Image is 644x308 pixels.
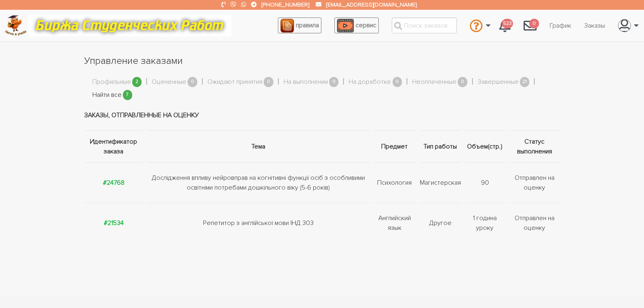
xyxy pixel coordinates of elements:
span: 21 [520,77,530,87]
td: 1 година уроку [463,203,507,243]
span: 0 [393,77,402,87]
td: Заказы, отправленные на оценку [84,100,560,131]
th: Тема [145,131,371,163]
td: Английский язык [371,203,418,243]
a: 0 [517,15,543,37]
span: правила [296,21,319,29]
a: #24768 [103,179,124,187]
td: Дослідження впливу нейровправ на когнітивні функції осіб з особливими освітніми потребами дошкіль... [145,163,371,203]
a: Завершенные [478,77,519,87]
a: Заказы [578,18,611,33]
a: Неоплаченные [412,77,456,87]
span: 7 [123,90,133,100]
input: Поиск заказов [392,17,457,33]
td: Отправлен на оценку [507,203,560,243]
td: Отправлен на оценку [507,163,560,203]
th: Статус выполнения [507,131,560,163]
td: Репетитор з англійської мови ІНД 303 [145,203,371,243]
a: [EMAIL_ADDRESS][DOMAIN_NAME] [326,1,417,8]
img: agreement_icon-feca34a61ba7f3d1581b08bc946b2ec1ccb426f67415f344566775c155b7f62c.png [280,19,294,33]
a: Найти все [92,90,122,100]
th: Идентификатор заказа [84,131,146,163]
img: logo-c4363faeb99b52c628a42810ed6dfb4293a56d4e4775eb116515dfe7f33672af.png [4,15,27,36]
a: На выполнении [284,77,328,87]
a: 523 [493,15,517,37]
td: Психология [371,163,418,203]
a: [PHONE_NUMBER] [262,1,309,8]
a: сервис [334,17,379,33]
span: сервис [356,21,376,29]
span: 0 [529,19,539,29]
td: Магистерская [418,163,463,203]
span: 0 [188,77,197,87]
img: motto-12e01f5a76059d5f6a28199ef077b1f78e012cfde436ab5cf1d4517935686d32.gif [28,14,231,37]
a: #21534 [104,219,124,227]
span: 0 [329,77,339,87]
th: Объем(стр.) [463,131,507,163]
span: 523 [502,19,513,29]
a: На доработке [349,77,391,87]
a: Ожидают принятия [207,77,262,87]
a: Профильные [92,77,131,87]
span: 0 [458,77,467,87]
td: Другое [418,203,463,243]
td: 90 [463,163,507,203]
th: Тип работы [418,131,463,163]
span: 2 [132,77,142,87]
a: График [543,18,578,33]
a: Оцененные [152,77,186,87]
h1: Управление заказами [84,54,560,68]
img: play_icon-49f7f135c9dc9a03216cfdbccbe1e3994649169d890fb554cedf0eac35a01ba8.png [337,19,354,33]
span: 0 [264,77,273,87]
th: Предмет [371,131,418,163]
a: правила [278,17,321,33]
